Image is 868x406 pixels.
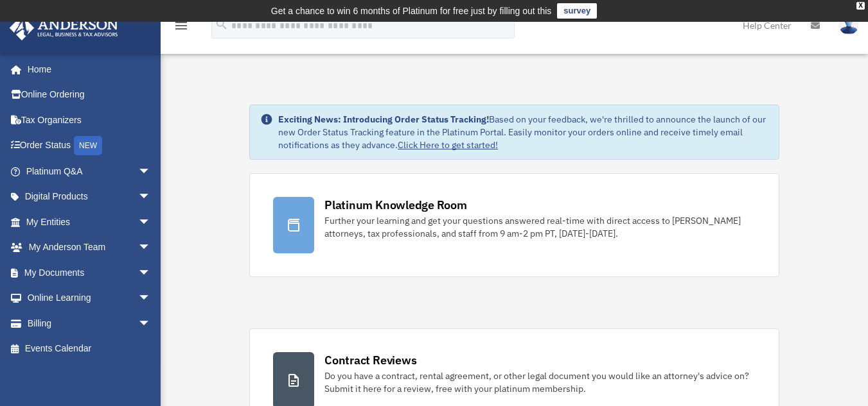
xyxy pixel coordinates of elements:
[839,16,858,35] img: User Pic
[138,310,164,337] span: arrow_drop_down
[324,197,467,213] div: Platinum Knowledge Room
[9,209,170,235] a: My Entitiesarrow_drop_down
[9,158,170,184] a: Platinum Q&Aarrow_drop_down
[9,56,164,82] a: Home
[9,133,170,159] a: Order StatusNEW
[138,184,164,210] span: arrow_drop_down
[9,235,170,260] a: My Anderson Teamarrow_drop_down
[138,235,164,261] span: arrow_drop_down
[324,214,756,240] div: Further your learning and get your questions answered real-time with direct access to [PERSON_NAM...
[9,310,170,336] a: Billingarrow_drop_down
[138,285,164,312] span: arrow_drop_down
[215,17,229,31] i: search
[856,2,865,10] div: close
[557,3,597,19] a: survey
[74,136,102,155] div: NEW
[6,15,122,40] img: Anderson Advisors Platinum Portal
[278,114,489,125] strong: Exciting News: Introducing Order Status Tracking!
[9,285,170,311] a: Online Learningarrow_drop_down
[249,173,779,277] a: Platinum Knowledge Room Further your learning and get your questions answered real-time with dire...
[324,352,416,368] div: Contract Reviews
[9,184,170,210] a: Digital Productsarrow_drop_down
[398,139,498,151] a: Click Here to get started!
[173,18,189,33] i: menu
[9,336,170,362] a: Events Calendar
[138,209,164,235] span: arrow_drop_down
[278,113,768,151] div: Based on your feedback, we're thrilled to announce the launch of our new Order Status Tracking fe...
[324,369,756,395] div: Do you have a contract, rental agreement, or other legal document you would like an attorney's ad...
[9,82,170,108] a: Online Ordering
[271,3,552,19] div: Get a chance to win 6 months of Platinum for free just by filling out this
[9,260,170,285] a: My Documentsarrow_drop_down
[138,260,164,286] span: arrow_drop_down
[138,158,164,185] span: arrow_drop_down
[173,22,189,33] a: menu
[9,107,170,133] a: Tax Organizers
